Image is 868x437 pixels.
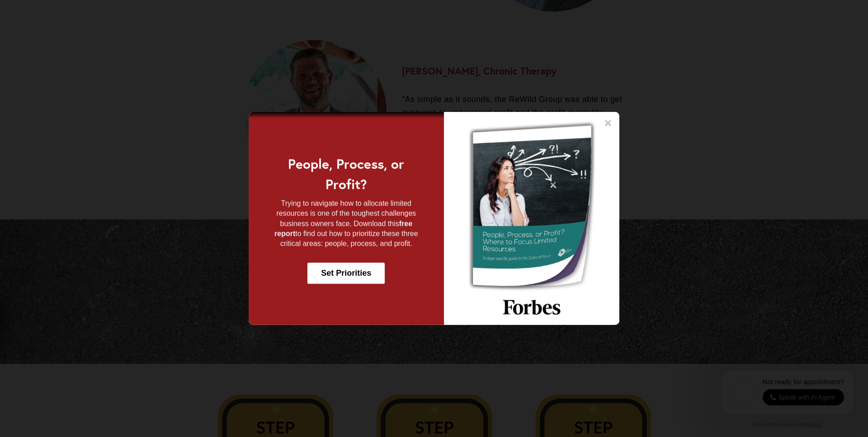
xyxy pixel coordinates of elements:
img: GOF LeadGen Popup [444,112,619,325]
strong: free report [274,219,412,237]
h2: People, Process, or Profit? [267,153,426,194]
span: to find out how to prioritize these three critical areas: people, process, and profit. [280,230,418,247]
span: Trying to navigate how to allocate limited resources is one of the toughest challenges business o... [276,199,416,227]
a: Set Priorities [307,263,385,284]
